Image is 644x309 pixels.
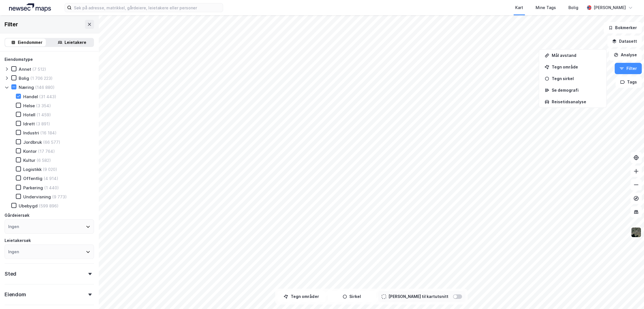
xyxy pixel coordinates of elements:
div: (66 577) [43,140,60,145]
div: Ingen [8,223,19,230]
div: (31 443) [39,94,56,99]
img: 9k= [631,227,641,238]
div: Leietakersøk [5,237,31,244]
div: Industri [23,130,39,136]
div: Filter [5,20,18,29]
div: (146 880) [35,85,55,90]
div: Kultur [23,158,35,163]
div: [PERSON_NAME] [594,4,626,11]
div: Ingen [8,248,19,255]
div: Reisetidsanalyse [551,99,601,104]
div: Bolig [19,76,29,81]
div: (9 020) [43,167,57,172]
button: Tags [615,76,642,88]
div: (3 354) [36,103,51,108]
div: Tegn sirkel [551,76,601,81]
button: Sirkel [328,291,376,302]
input: Søk på adresse, matrikkel, gårdeiere, leietakere eller personer [72,3,223,12]
button: Datasett [607,36,642,47]
div: (1 459) [37,112,51,117]
div: (17 764) [38,149,55,154]
div: Offentlig [23,176,42,181]
div: Jordbruk [23,140,42,145]
div: Kontor [23,149,37,154]
div: Mål avstand [551,53,601,58]
button: Tegn områder [277,291,326,302]
div: Tegn område [551,65,601,69]
div: Eiendom [5,291,26,298]
div: Idrett [23,121,35,126]
div: Se demografi [551,88,601,93]
div: Mine Tags [536,4,556,11]
div: (1 706 223) [30,76,53,81]
div: Næring [19,85,34,90]
div: Undervisning [23,194,51,199]
div: (1 440) [44,185,59,190]
iframe: Chat Widget [616,282,644,309]
div: (4 914) [44,176,58,181]
div: (599 896) [39,203,59,209]
button: Filter [615,63,642,74]
div: Kontrollprogram for chat [616,282,644,309]
div: Ubebygd [19,203,38,209]
div: (6 582) [37,158,51,163]
div: (7 512) [32,66,46,72]
div: Bolig [568,4,578,11]
div: Kart [515,4,523,11]
img: logo.a4113a55bc3d86da70a041830d287a7e.svg [9,3,51,12]
div: Logistikk [23,167,42,172]
div: Eiendommer [18,39,42,46]
div: Eiendomstype [5,56,33,63]
div: (3 891) [36,121,50,126]
div: Helse [23,103,35,108]
div: Handel [23,94,38,99]
div: Hotell [23,112,35,117]
div: [PERSON_NAME] til kartutsnitt [388,293,448,300]
div: Parkering [23,185,43,190]
div: Sted [5,271,16,277]
div: (16 184) [40,130,57,136]
div: Gårdeiersøk [5,212,29,219]
button: Bokmerker [604,22,642,33]
button: Analyse [609,49,642,61]
div: (9 773) [52,194,67,199]
div: Annet [19,66,31,72]
div: Leietakere [65,39,86,46]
